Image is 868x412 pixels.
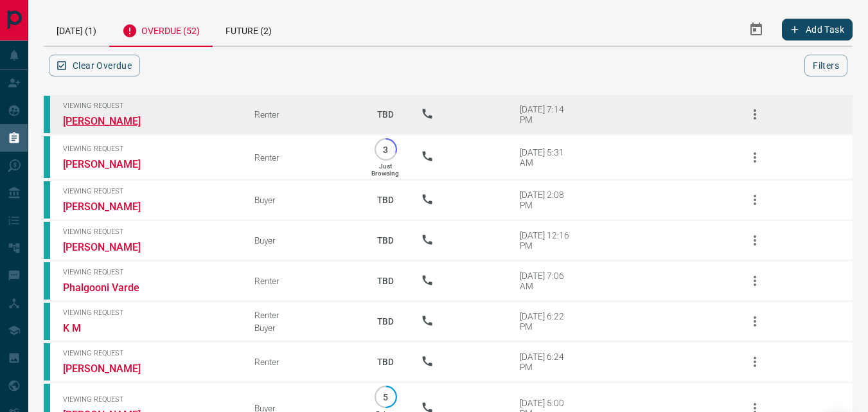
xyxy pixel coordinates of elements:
[213,13,285,46] div: Future (2)
[63,349,235,357] span: Viewing Request
[44,13,109,46] div: [DATE] (1)
[369,264,402,298] p: TBD
[63,241,159,253] a: [PERSON_NAME]
[63,228,235,236] span: Viewing Request
[254,323,350,333] div: Buyer
[369,183,402,217] p: TBD
[44,343,50,381] div: condos.ca
[520,271,574,291] div: [DATE] 7:06 AM
[804,55,847,76] button: Filters
[63,115,159,127] a: [PERSON_NAME]
[741,14,772,45] button: Select Date Range
[44,136,50,178] div: condos.ca
[381,145,391,154] p: 3
[49,55,140,76] button: Clear Overdue
[44,181,50,219] div: condos.ca
[369,304,402,339] p: TBD
[520,311,574,332] div: [DATE] 6:22 PM
[63,363,159,375] a: [PERSON_NAME]
[254,310,350,320] div: Renter
[63,395,235,404] span: Viewing Request
[63,322,159,334] a: K M
[520,147,574,168] div: [DATE] 5:31 AM
[109,13,213,47] div: Overdue (52)
[63,187,235,195] span: Viewing Request
[63,145,235,153] span: Viewing Request
[254,235,350,246] div: Buyer
[44,303,50,340] div: condos.ca
[520,352,574,372] div: [DATE] 6:24 PM
[782,19,853,40] button: Add Task
[520,230,574,251] div: [DATE] 12:16 PM
[63,309,235,317] span: Viewing Request
[63,102,235,110] span: Viewing Request
[63,268,235,276] span: Viewing Request
[254,195,350,205] div: Buyer
[254,276,350,286] div: Renter
[63,158,159,170] a: [PERSON_NAME]
[44,96,50,133] div: condos.ca
[63,282,159,294] a: Phalgooni Varde
[63,201,159,213] a: [PERSON_NAME]
[520,190,574,210] div: [DATE] 2:08 PM
[254,357,350,367] div: Renter
[369,345,402,379] p: TBD
[369,223,402,258] p: TBD
[369,97,402,132] p: TBD
[520,104,574,125] div: [DATE] 7:14 PM
[44,262,50,300] div: condos.ca
[254,109,350,120] div: Renter
[44,222,50,259] div: condos.ca
[381,392,391,402] p: 5
[254,152,350,163] div: Renter
[371,163,399,177] p: Just Browsing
